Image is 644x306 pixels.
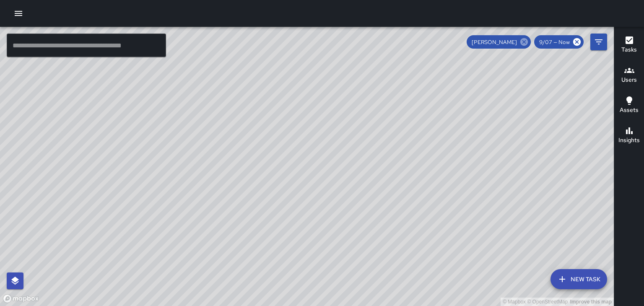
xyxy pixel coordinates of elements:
[621,75,637,85] h6: Users
[618,136,640,145] h6: Insights
[620,106,639,115] h6: Assets
[467,35,531,49] div: [PERSON_NAME]
[590,34,607,50] button: Filters
[467,39,522,46] span: [PERSON_NAME]
[614,91,644,121] button: Assets
[614,30,644,60] button: Tasks
[534,39,575,46] span: 9/07 — Now
[534,35,584,49] div: 9/07 — Now
[614,60,644,91] button: Users
[621,45,637,54] h6: Tasks
[551,269,607,289] button: New Task
[614,121,644,151] button: Insights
